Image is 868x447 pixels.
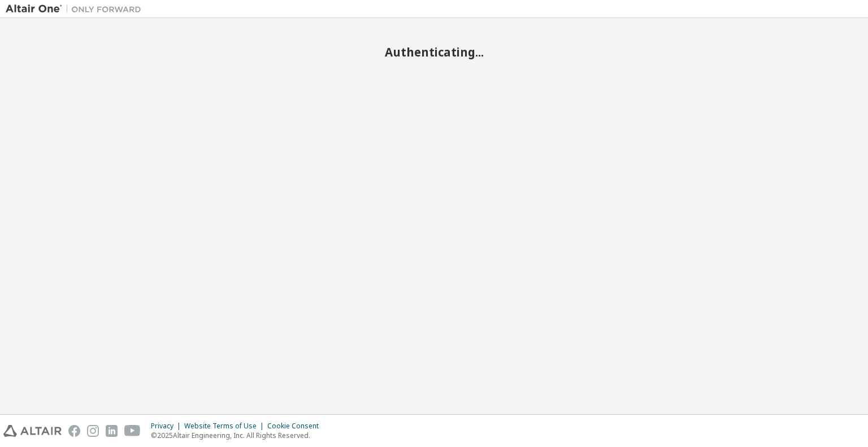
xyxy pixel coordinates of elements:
[106,425,118,437] img: linkedin.svg
[6,45,862,59] h2: Authenticating...
[184,422,267,431] div: Website Terms of Use
[124,425,141,437] img: youtube.svg
[3,425,62,437] img: altair_logo.svg
[68,425,80,437] img: facebook.svg
[87,425,99,437] img: instagram.svg
[6,3,147,15] img: Altair One
[151,422,184,431] div: Privacy
[151,431,325,440] p: © 2025 Altair Engineering, Inc. All Rights Reserved.
[267,422,325,431] div: Cookie Consent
